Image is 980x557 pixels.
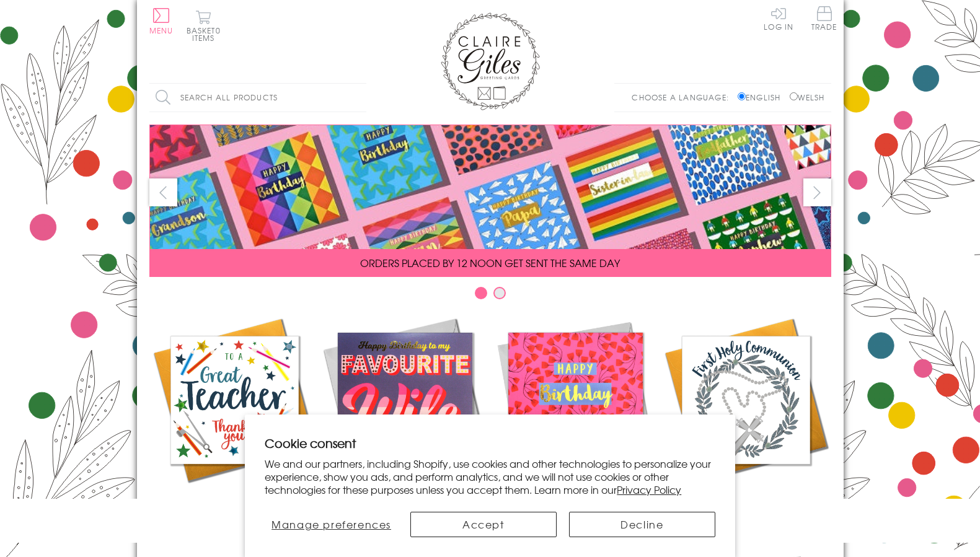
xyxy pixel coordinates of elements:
[493,287,506,299] button: Carousel Page 2
[475,287,487,299] button: Carousel Page 1 (Current Slide)
[271,517,391,532] span: Manage preferences
[569,512,715,537] button: Decline
[320,315,490,509] a: New Releases
[617,482,681,497] a: Privacy Policy
[187,10,221,42] button: Basket0 items
[265,434,715,452] h2: Cookie consent
[790,92,825,103] label: Welsh
[149,178,177,206] button: prev
[149,8,174,34] button: Menu
[149,25,174,36] span: Menu
[354,84,366,112] input: Search
[738,92,787,103] label: English
[811,6,837,33] a: Trade
[632,92,735,103] p: Choose a language:
[790,92,798,100] input: Welsh
[811,6,837,30] span: Trade
[738,92,746,100] input: English
[490,315,661,509] a: Birthdays
[693,494,798,524] span: Communion and Confirmation
[203,494,267,509] span: Academic
[803,178,831,206] button: next
[149,286,831,305] div: Carousel Pagination
[149,315,320,509] a: Academic
[265,512,398,537] button: Manage preferences
[410,512,557,537] button: Accept
[149,84,366,112] input: Search all products
[265,457,715,496] p: We and our partners, including Shopify, use cookies and other technologies to personalize your ex...
[192,25,221,43] span: 0 items
[441,12,540,110] img: Claire Giles Greetings Cards
[360,255,620,270] span: ORDERS PLACED BY 12 NOON GET SENT THE SAME DAY
[661,315,831,524] a: Communion and Confirmation
[764,6,793,30] a: Log In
